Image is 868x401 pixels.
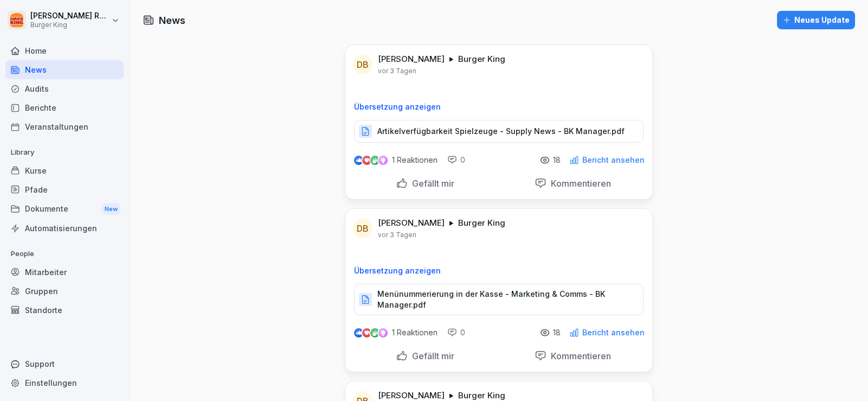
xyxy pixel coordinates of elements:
[5,79,124,98] a: Audits
[582,156,645,164] p: Bericht ansehen
[408,351,454,361] p: Gefällt mir
[159,13,185,28] h1: News
[582,328,645,337] p: Bericht ansehen
[5,219,124,238] a: Automatisierungen
[370,328,380,338] img: celebrate
[363,156,371,164] img: love
[5,144,124,161] p: Library
[355,156,363,164] img: like
[378,155,388,165] img: inspiring
[5,373,124,392] a: Einstellungen
[5,282,124,301] a: Gruppen
[5,199,124,219] div: Dokumente
[777,11,855,29] button: Neues Update
[30,21,110,29] p: Burger King
[458,390,505,401] p: Burger King
[353,219,372,238] div: DB
[363,329,371,337] img: love
[354,129,644,140] a: Artikelverfügbarkeit Spielzeuge - Supply News - BK Manager.pdf
[5,354,124,373] div: Support
[546,178,611,189] p: Kommentieren
[378,390,445,401] p: [PERSON_NAME]
[378,218,445,228] p: [PERSON_NAME]
[408,178,454,189] p: Gefällt mir
[5,180,124,199] a: Pfade
[5,199,124,219] a: DokumenteNew
[5,117,124,136] a: Veranstaltungen
[553,156,561,164] p: 18
[378,231,416,239] p: vor 3 Tagen
[102,203,120,215] div: New
[447,327,465,338] div: 0
[447,155,465,166] div: 0
[378,328,388,338] img: inspiring
[377,126,625,137] p: Artikelverfügbarkeit Spielzeuge - Supply News - BK Manager.pdf
[392,328,438,337] p: 1 Reaktionen
[354,266,644,275] p: Übersetzung anzeigen
[355,328,363,337] img: like
[354,103,644,111] p: Übersetzung anzeigen
[546,351,611,361] p: Kommentieren
[782,14,850,26] div: Neues Update
[5,98,124,117] a: Berichte
[378,54,445,65] p: [PERSON_NAME]
[553,328,561,337] p: 18
[392,156,438,164] p: 1 Reaktionen
[370,156,380,165] img: celebrate
[5,41,124,60] a: Home
[5,301,124,320] a: Standorte
[30,11,110,21] p: [PERSON_NAME] Rohrich
[5,161,124,180] a: Kurse
[5,60,124,79] a: News
[378,67,416,75] p: vor 3 Tagen
[353,55,372,74] div: DB
[5,263,124,282] a: Mitarbeiter
[377,289,632,310] p: Menünummerierung in der Kasse - Marketing & Comms - BK Manager.pdf
[458,218,505,228] p: Burger King
[354,297,644,308] a: Menünummerierung in der Kasse - Marketing & Comms - BK Manager.pdf
[5,245,124,263] p: People
[458,54,505,65] p: Burger King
